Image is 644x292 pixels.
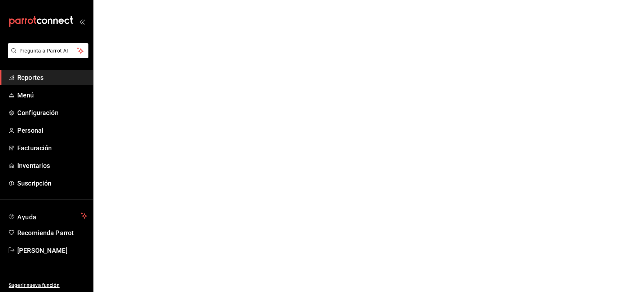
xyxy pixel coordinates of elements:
button: open_drawer_menu [79,19,85,24]
span: Configuración [17,108,87,118]
span: Facturación [17,143,87,153]
span: Personal [17,126,87,135]
span: Menú [17,90,87,100]
span: Recomienda Parrot [17,228,87,238]
span: Pregunta a Parrot AI [19,47,77,55]
span: Inventarios [17,161,87,170]
a: Pregunta a Parrot AI [5,52,88,60]
span: Ayuda [17,211,78,220]
span: [PERSON_NAME] [17,246,87,255]
span: Sugerir nueva función [9,282,87,289]
button: Pregunta a Parrot AI [8,43,88,58]
span: Reportes [17,73,87,82]
span: Suscripción [17,178,87,188]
